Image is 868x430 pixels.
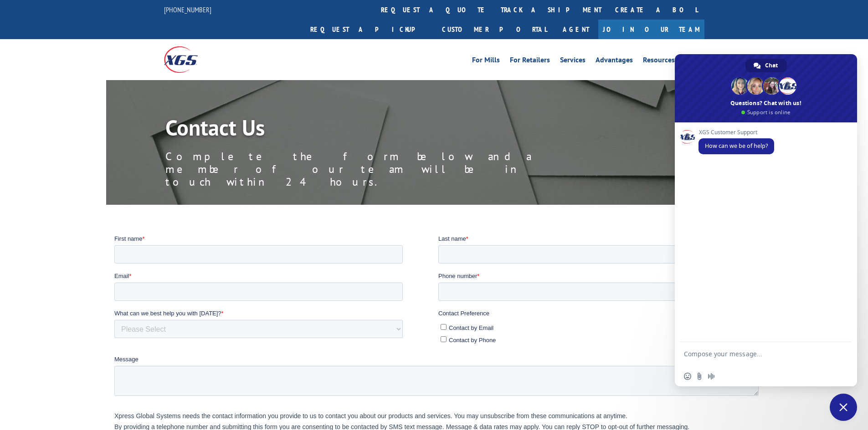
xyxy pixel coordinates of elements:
h1: Contact Us [165,116,575,143]
span: Send a file [696,373,703,380]
span: XGS Customer Support [699,129,774,136]
a: Request a pickup [303,20,435,39]
div: Close chat [830,394,857,421]
span: Audio message [708,373,715,380]
div: Chat [745,59,787,72]
a: Advantages [596,56,633,66]
a: Agent [554,20,598,39]
span: Chat [765,59,778,72]
a: For Retailers [510,56,550,66]
textarea: Compose your message... [684,350,828,366]
a: For Mills [472,56,500,66]
span: How can we be of help? [705,142,768,150]
p: Complete the form below and a member of our team will be in touch within 24 hours. [165,150,575,188]
span: Insert an emoji [684,373,691,380]
a: Customer Portal [435,20,554,39]
a: Resources [643,56,675,66]
a: [PHONE_NUMBER] [164,5,211,14]
a: Services [560,56,586,66]
a: Join Our Team [598,20,704,39]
